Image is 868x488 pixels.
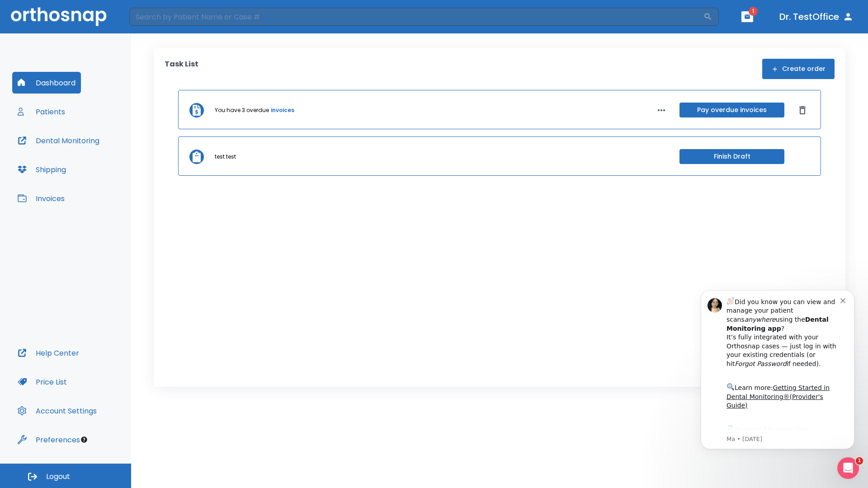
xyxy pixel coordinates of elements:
[215,106,269,114] p: You have 3 overdue
[12,342,85,364] button: Help Center
[12,400,102,422] button: Account Settings
[129,8,703,26] input: Search by Patient Name or Case #
[80,436,88,444] div: Tooltip anchor
[12,188,70,209] button: Invoices
[679,149,784,164] button: Finish Draft
[12,72,81,94] button: Dashboard
[776,9,857,25] button: Dr. TestOffice
[795,103,810,117] button: Dismiss
[11,7,107,26] img: Orthosnap
[271,106,294,114] a: invoices
[679,103,784,117] button: Pay overdue invoices
[12,429,85,450] button: Preferences
[165,59,198,79] p: Task List
[687,279,868,483] iframe: Intercom notifications message
[837,457,859,479] iframe: Intercom live chat
[12,101,71,122] button: Patients
[215,153,236,161] p: test test
[762,59,835,79] button: Create order
[12,130,105,151] button: Dental Monitoring
[749,7,758,16] span: 1
[46,472,70,482] span: Logout
[856,457,863,465] span: 1
[12,159,71,180] button: Shipping
[12,371,72,393] button: Price List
